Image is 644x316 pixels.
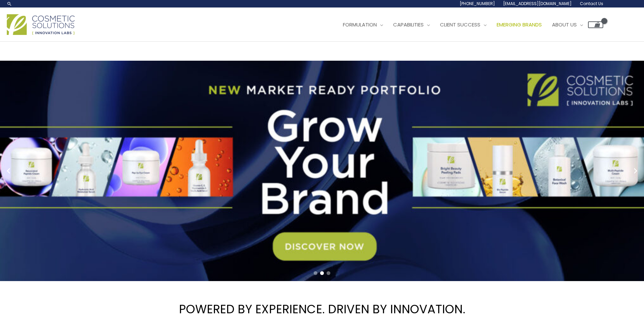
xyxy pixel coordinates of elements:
[338,15,388,35] a: Formulation
[588,21,603,28] a: View Shopping Cart, empty
[7,1,12,6] a: Search icon link
[503,1,572,6] span: [EMAIL_ADDRESS][DOMAIN_NAME]
[460,1,495,6] span: [PHONE_NUMBER]
[314,271,317,275] span: Go to slide 1
[552,21,577,28] span: About Us
[435,15,492,35] a: Client Success
[388,15,435,35] a: Capabilities
[7,14,75,35] img: Cosmetic Solutions Logo
[327,271,330,275] span: Go to slide 3
[393,21,424,28] span: Capabilities
[343,21,377,28] span: Formulation
[320,271,324,275] span: Go to slide 2
[580,1,603,6] span: Contact Us
[547,15,588,35] a: About Us
[497,21,542,28] span: Emerging Brands
[492,15,547,35] a: Emerging Brands
[630,166,641,176] button: Next slide
[440,21,480,28] span: Client Success
[333,15,603,35] nav: Site Navigation
[3,166,14,176] button: Previous slide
